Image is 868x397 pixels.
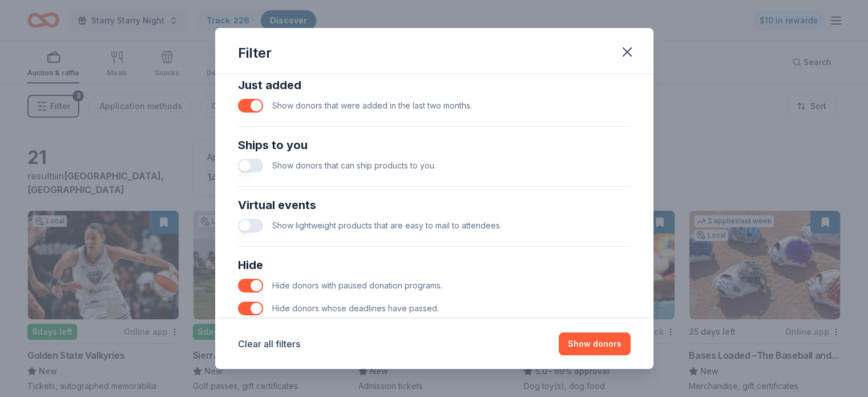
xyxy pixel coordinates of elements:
div: Virtual events [238,196,631,214]
span: Hide donors whose deadlines have passed. [272,303,439,313]
span: Show lightweight products that are easy to mail to attendees. [272,220,502,230]
span: Show donors that were added in the last two months. [272,101,472,110]
div: Just added [238,76,631,94]
div: Filter [238,44,272,62]
span: Show donors that can ship products to you. [272,161,436,170]
button: Clear all filters [238,337,300,351]
span: Hide donors with paused donation programs. [272,280,442,290]
button: Show donors [559,332,631,355]
div: Hide [238,256,631,274]
div: Ships to you [238,136,631,154]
